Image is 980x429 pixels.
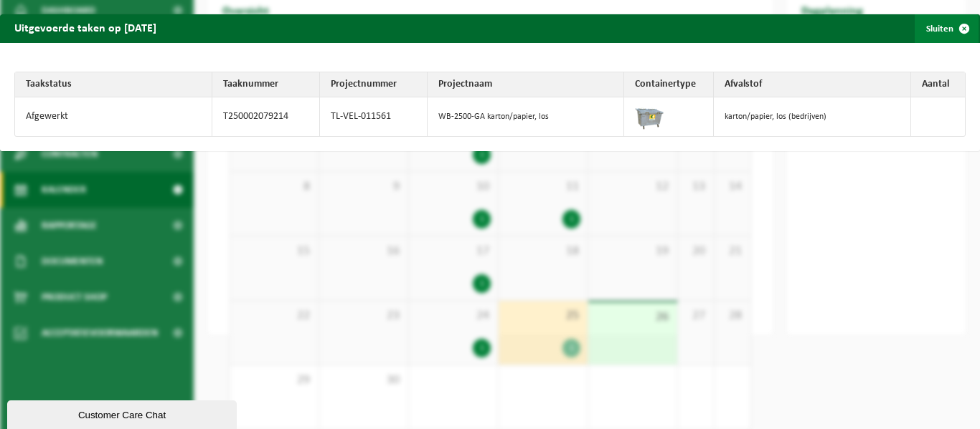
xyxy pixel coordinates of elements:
[428,97,625,136] td: WB-2500-GA karton/papier, los
[714,72,911,97] th: Afvalstof
[7,397,240,429] iframe: chat widget
[911,72,965,97] th: Aantal
[212,97,320,136] td: T250002079214
[624,72,714,97] th: Containertype
[15,97,212,136] td: Afgewerkt
[915,14,979,43] button: Sluiten
[212,72,320,97] th: Taaknummer
[635,101,664,130] img: WB-2500-GAL-GY-01
[15,72,212,97] th: Taakstatus
[320,97,428,136] td: TL-VEL-011561
[714,97,911,136] td: karton/papier, los (bedrijven)
[428,72,625,97] th: Projectnaam
[320,72,428,97] th: Projectnummer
